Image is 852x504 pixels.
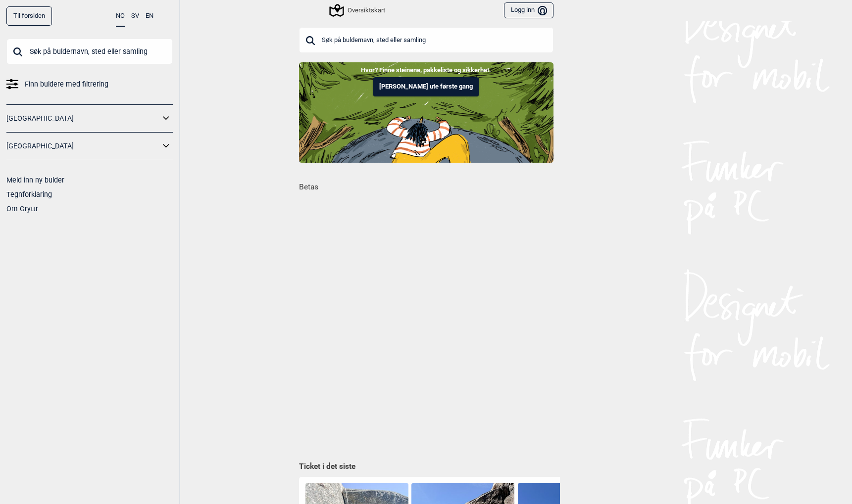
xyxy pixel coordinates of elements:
[131,6,139,26] button: SV
[299,27,553,53] input: Søk på buldernavn, sted eller samling
[7,65,845,75] p: Hvor? Finne steinene, pakkeliste og sikkerhet.
[373,77,479,96] button: [PERSON_NAME] ute første gang
[504,2,553,19] button: Logg inn
[25,77,108,92] span: Finn buldere med filtrering
[299,62,553,162] img: Indoor to outdoor
[6,39,173,64] input: Søk på buldernavn, sted eller samling
[331,4,385,16] div: Oversiktskart
[299,176,560,193] h1: Betas
[116,6,125,27] button: NO
[6,205,38,213] a: Om Gryttr
[146,6,153,26] button: EN
[6,77,173,92] a: Finn buldere med filtrering
[6,190,52,198] a: Tegnforklaring
[6,139,160,153] a: [GEOGRAPHIC_DATA]
[6,176,64,184] a: Meld inn ny bulder
[6,111,160,126] a: [GEOGRAPHIC_DATA]
[299,461,553,472] h1: Ticket i det siste
[6,6,52,26] a: Til forsiden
